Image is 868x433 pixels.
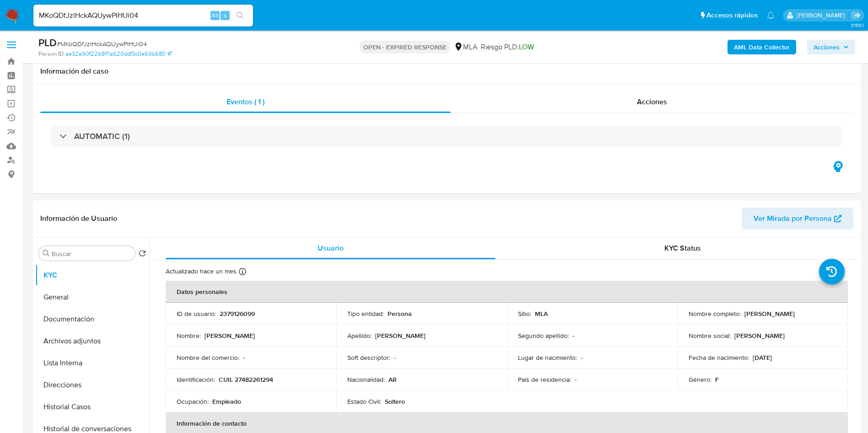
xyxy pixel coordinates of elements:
p: Tipo entidad : [347,310,384,318]
span: Ver Mirada por Persona [754,208,832,230]
p: Segundo apellido : [518,331,569,340]
a: Salir [852,11,861,20]
p: [PERSON_NAME] [734,331,785,340]
p: Nombre social : [689,331,731,340]
button: search-icon [231,9,249,22]
a: ae32a90f22b9f11a620ddf3c0e59b680 [65,50,172,58]
div: AUTOMATIC (1) [51,126,842,147]
span: KYC Status [664,243,701,253]
span: Acciones [637,96,667,107]
button: Buscar [43,250,50,257]
p: Nombre del comercio : [177,353,239,362]
b: AML Data Collector [734,40,790,54]
button: Acciones [807,40,855,54]
button: AML Data Collector [728,40,796,54]
span: LOW [519,42,534,52]
p: valeria.duch@mercadolibre.com [797,11,848,20]
div: MLA [454,42,477,52]
span: Acciones [814,40,840,54]
p: Apellido : [347,331,372,340]
b: Person ID [38,50,64,58]
p: CUIL 27482261294 [219,375,273,384]
p: [PERSON_NAME] [205,331,255,340]
p: Soltero [385,397,405,406]
h1: Información del caso [40,67,853,76]
p: - [575,375,577,384]
button: Direcciones [35,374,150,396]
p: ID de usuario : [177,310,216,318]
p: Nombre completo : [689,310,741,318]
p: Estado Civil : [347,397,381,406]
p: Actualizado hace un mes [166,267,237,276]
p: OPEN - EXPIRED RESPONSE [360,41,450,53]
p: [PERSON_NAME] [375,331,426,340]
h1: Información de Usuario [40,214,117,223]
button: Lista Interna [35,352,150,374]
b: PLD [38,35,57,50]
p: País de residencia : [518,375,571,384]
p: Identificación : [177,375,215,384]
button: General [35,286,150,308]
span: s [224,11,226,20]
p: AR [388,375,397,384]
input: Buscar [52,250,131,258]
input: Buscar usuario o caso... [33,10,253,21]
h3: AUTOMATIC (1) [74,131,130,141]
span: # MKoQDfJzlHckAQUywPIHUi04 [57,39,147,48]
p: Nacionalidad : [347,375,385,384]
p: Fecha de nacimiento : [689,353,749,362]
p: - [581,353,582,362]
span: Accesos rápidos [706,11,758,20]
a: Notificaciones [767,11,775,19]
p: - [243,353,245,362]
span: Eventos ( 1 ) [226,96,264,107]
p: - [394,353,396,362]
span: Alt [211,11,219,20]
p: Nombre : [177,331,201,340]
button: Volver al orden por defecto [139,250,146,260]
span: Riesgo PLD: [481,42,534,52]
button: Documentación [35,308,150,330]
p: Lugar de nacimiento : [518,353,577,362]
p: 2379126099 [220,310,255,318]
p: [DATE] [753,353,772,362]
span: Usuario [318,243,344,253]
p: Empleado [212,397,241,406]
p: F [715,375,719,384]
button: Archivos adjuntos [35,330,150,352]
p: Persona [388,310,412,318]
p: Soft descriptor : [347,353,390,362]
p: MLA [535,310,548,318]
th: Datos personales [166,281,848,303]
button: KYC [35,264,150,286]
p: Ocupación : [177,397,209,406]
p: - [572,331,574,340]
p: Sitio : [518,310,531,318]
p: [PERSON_NAME] [744,310,795,318]
p: Género : [689,375,712,384]
button: Historial Casos [35,396,150,418]
button: Ver Mirada por Persona [742,208,853,230]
